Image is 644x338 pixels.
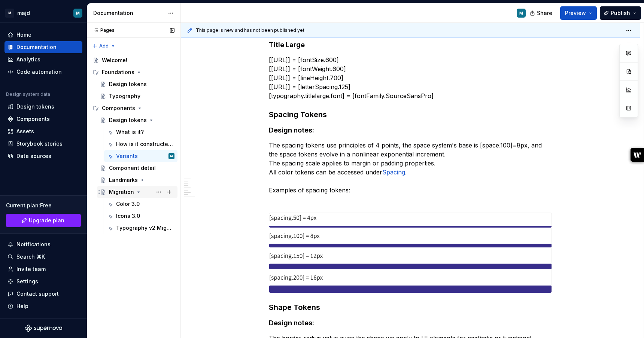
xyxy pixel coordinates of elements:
[97,186,177,198] a: Migration
[16,152,51,160] div: Data sources
[109,164,156,172] div: Component detail
[382,168,405,176] a: Spacing
[16,278,38,285] div: Settings
[16,43,57,51] div: Documentation
[565,9,586,17] span: Preview
[269,141,552,204] p: The spacing tokens use principles of 4 points, the space system's base is [space.100]=8px, and th...
[4,66,82,78] a: Code automation
[269,303,320,312] strong: Shape Tokens
[97,90,177,102] a: Typography
[25,325,62,332] svg: Supernova Logo
[16,265,46,273] div: Invite team
[6,91,50,97] div: Design system data
[90,54,177,234] div: Page tree
[90,41,118,51] button: Add
[104,126,177,138] a: What is it?
[109,188,134,196] div: Migration
[16,128,34,135] div: Assets
[109,80,147,88] div: Design tokens
[16,241,51,248] div: Notifications
[6,214,81,227] a: Upgrade plan
[269,55,552,100] p: [[URL]] = [fontSize.600] [[URL]] = [fontWeight.600] [[URL]] = [lineHeight.700] [[URL]] = [letterS...
[269,41,305,49] strong: Title Large
[116,152,138,160] div: Variants
[4,150,82,162] a: Data sources
[5,9,14,18] div: M
[97,78,177,90] a: Design tokens
[526,6,557,20] button: Share
[29,217,64,224] span: Upgrade plan
[116,128,144,136] div: What is it?
[104,150,177,162] a: VariantsM
[116,212,140,220] div: Icons 3.0
[4,251,82,263] button: Search ⌘K
[269,213,552,293] img: 0626eb99-8778-4e6f-bbb0-798a0af94a14.png
[16,56,40,63] div: Analytics
[4,29,82,41] a: Home
[76,10,80,16] div: M
[537,9,552,17] span: Share
[16,68,62,76] div: Code automation
[611,9,630,17] span: Publish
[4,54,82,66] a: Analytics
[104,198,177,210] a: Color 3.0
[16,115,50,123] div: Components
[4,288,82,300] button: Contact support
[109,176,138,184] div: Landmarks
[93,9,164,17] div: Documentation
[560,6,597,20] button: Preview
[104,210,177,222] a: Icons 3.0
[269,126,314,134] strong: Design notes:
[17,9,30,17] div: majd
[16,103,54,110] div: Design tokens
[116,140,173,148] div: How is it constructed?
[109,92,140,100] div: Typography
[90,102,177,114] div: Components
[4,113,82,125] a: Components
[116,200,140,208] div: Color 3.0
[600,6,641,20] button: Publish
[4,41,82,53] a: Documentation
[4,138,82,150] a: Storybook stories
[116,224,173,232] div: Typography v2 Migration
[16,253,45,261] div: Search ⌘K
[196,27,306,33] span: This page is new and has not been published yet.
[90,66,177,78] div: Foundations
[99,43,109,49] span: Add
[102,104,135,112] div: Components
[16,140,63,147] div: Storybook stories
[269,110,327,119] strong: Spacing Tokens
[16,31,31,39] div: Home
[519,10,523,16] div: M
[269,319,314,327] strong: Design notes:
[4,275,82,287] a: Settings
[6,202,81,209] div: Current plan : Free
[97,162,177,174] a: Component detail
[97,114,177,126] a: Design tokens
[1,5,85,21] button: MmajdM
[109,116,147,124] div: Design tokens
[4,238,82,250] button: Notifications
[102,57,127,64] div: Welcome!
[97,174,177,186] a: Landmarks
[4,263,82,275] a: Invite team
[16,302,28,310] div: Help
[16,290,59,298] div: Contact support
[104,222,177,234] a: Typography v2 Migration
[4,101,82,113] a: Design tokens
[170,152,173,160] div: M
[4,125,82,137] a: Assets
[90,27,115,33] div: Pages
[104,138,177,150] a: How is it constructed?
[102,68,134,76] div: Foundations
[4,300,82,312] button: Help
[90,54,177,66] a: Welcome!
